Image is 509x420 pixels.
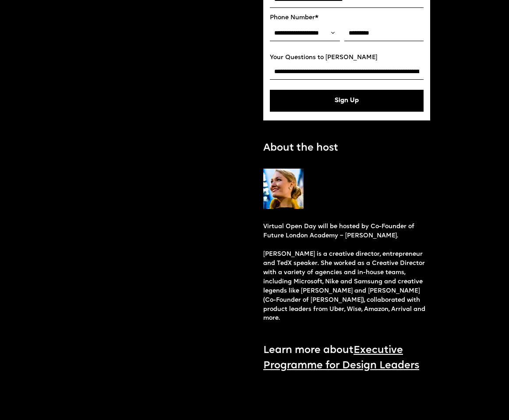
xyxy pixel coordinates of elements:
button: Sign Up [270,90,424,112]
p: Learn more about [263,343,430,374]
label: Phone Number [270,14,424,22]
p: About the host [263,141,338,156]
p: Virtual Open Day will be hosted by Co-Founder of Future London Academy – [PERSON_NAME]. [PERSON_N... [263,222,430,323]
label: Your Questions to [PERSON_NAME] [270,54,424,62]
